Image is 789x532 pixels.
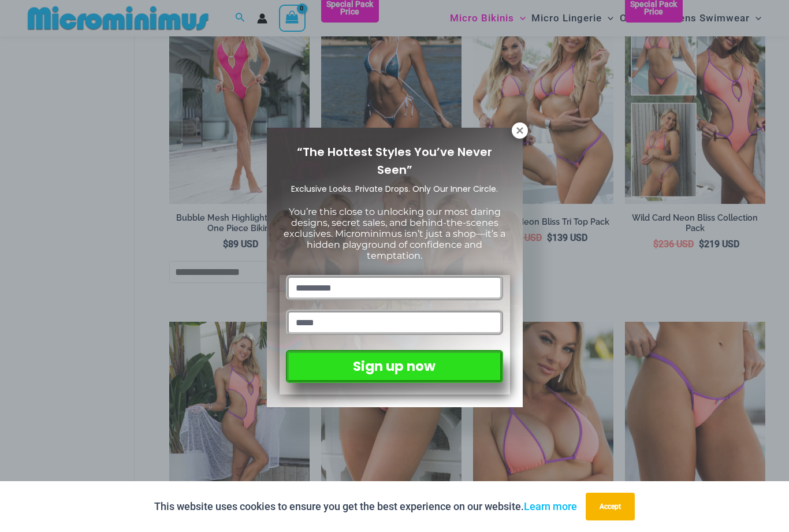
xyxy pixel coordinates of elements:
span: “The Hottest Styles You’ve Never Seen” [297,144,492,178]
span: Exclusive Looks. Private Drops. Only Our Inner Circle. [291,183,498,195]
p: This website uses cookies to ensure you get the best experience on our website. [154,498,577,515]
span: You’re this close to unlocking our most daring designs, secret sales, and behind-the-scenes exclu... [284,206,505,262]
button: Close [512,122,528,139]
button: Sign up now [286,350,503,383]
a: Learn more [524,500,577,512]
button: Accept [586,493,635,520]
